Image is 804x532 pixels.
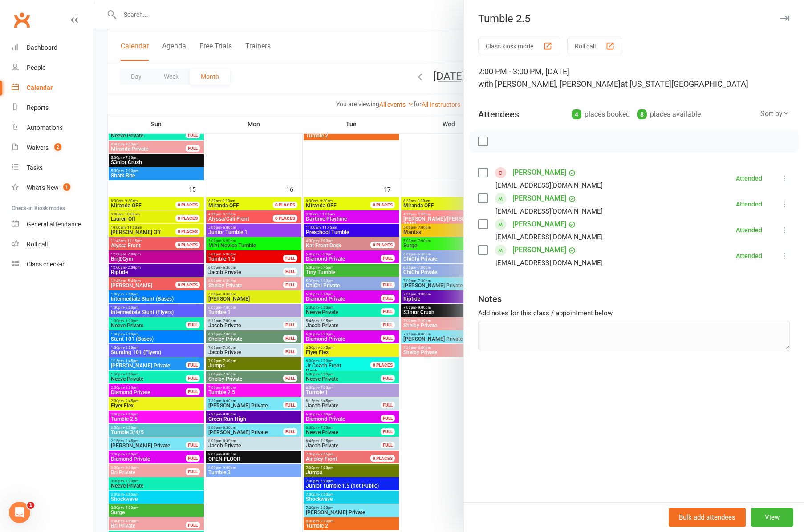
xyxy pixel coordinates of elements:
div: 4 [572,109,581,119]
div: [EMAIL_ADDRESS][DOMAIN_NAME] [495,231,603,243]
div: Notes [478,293,502,305]
div: Attendees [478,108,519,121]
a: Dashboard [12,38,94,58]
div: Sort by [760,108,790,120]
div: Class check-in [27,261,66,268]
a: Automations [12,118,94,138]
div: Automations [27,124,63,131]
button: Class kiosk mode [478,38,560,54]
a: General attendance kiosk mode [12,214,94,234]
div: places booked [572,108,630,121]
div: Attended [736,175,762,181]
a: Calendar [12,78,94,98]
div: Dashboard [27,44,57,51]
a: Roll call [12,234,94,254]
a: [PERSON_NAME] [512,191,566,206]
a: Reports [12,98,94,118]
a: Tasks [12,158,94,178]
span: with [PERSON_NAME], [PERSON_NAME] [478,79,621,89]
iframe: Intercom live chat [9,502,30,523]
a: [PERSON_NAME] [512,217,566,231]
div: 2:00 PM - 3:00 PM, [DATE] [478,65,790,90]
button: View [751,508,793,527]
a: Waivers 2 [12,138,94,158]
div: Waivers [27,144,49,151]
div: Reports [27,104,49,111]
a: [PERSON_NAME] [512,165,566,180]
div: Calendar [27,84,53,91]
span: at [US_STATE][GEOGRAPHIC_DATA] [621,79,748,89]
span: 2 [54,143,61,151]
div: [EMAIL_ADDRESS][DOMAIN_NAME] [495,206,603,217]
a: People [12,58,94,78]
a: Class kiosk mode [12,254,94,274]
div: Attended [736,227,762,233]
div: places available [637,108,701,121]
div: Attended [736,201,762,207]
button: Roll call [567,38,622,54]
div: General attendance [27,221,81,228]
div: [EMAIL_ADDRESS][DOMAIN_NAME] [495,180,603,191]
div: Roll call [27,241,48,248]
a: [PERSON_NAME] [512,243,566,257]
div: Attended [736,253,762,259]
div: 8 [637,109,647,119]
button: Bulk add attendees [669,508,746,527]
div: Tumble 2.5 [464,12,804,25]
span: 1 [63,183,70,191]
div: Add notes for this class / appointment below [478,308,790,318]
a: What's New1 [12,178,94,198]
div: [EMAIL_ADDRESS][DOMAIN_NAME] [495,257,603,269]
div: People [27,64,45,71]
div: Tasks [27,164,43,171]
span: 1 [27,502,34,509]
a: Clubworx [11,9,33,31]
div: What's New [27,184,59,191]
